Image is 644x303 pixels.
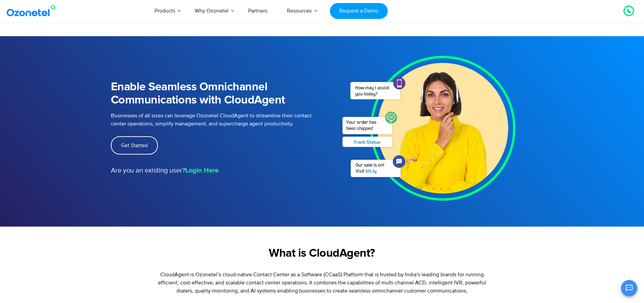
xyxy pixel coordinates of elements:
a: Login Here [185,165,219,176]
strong: Login Here [185,167,219,174]
a: Get Started [111,136,158,155]
a: Request a Demo [330,3,388,19]
button: Open chat [621,280,637,296]
p: Businesses of all sizes can leverage Ozonetel CloudAgent to streamline their contact center opera... [111,112,312,128]
h2: What is CloudAgent? [153,247,491,260]
p: Are you an existing user? [111,165,312,176]
span: Get Started [121,143,148,148]
h1: Enable Seamless Omnichannel Communications with CloudAgent [111,80,312,107]
p: CloudAgent is Ozonetel’s cloud-native Contact Center as a Software (CCaaS) Platform that is trust... [153,271,491,295]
